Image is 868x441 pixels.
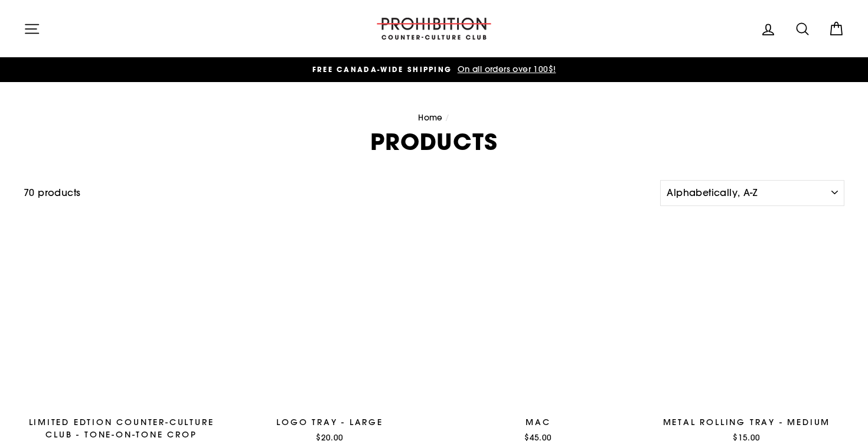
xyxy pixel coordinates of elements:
span: / [445,112,449,123]
span: On all orders over 100$! [455,64,556,74]
a: Home [418,112,443,123]
div: MAC [440,416,636,429]
div: METAL ROLLING TRAY - MEDIUM [649,416,844,429]
h1: Products [24,130,844,153]
a: FREE CANADA-WIDE SHIPPING On all orders over 100$! [27,63,841,76]
span: FREE CANADA-WIDE SHIPPING [312,64,452,74]
span: Quick view [725,390,769,401]
nav: breadcrumbs [24,112,844,125]
span: Quick view [516,390,561,401]
span: Quick view [99,390,144,401]
div: 70 products [24,185,656,201]
img: PROHIBITION COUNTER-CULTURE CLUB [375,18,493,40]
span: Quick view [308,390,353,401]
div: LOGO TRAY - LARGE [232,416,428,429]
